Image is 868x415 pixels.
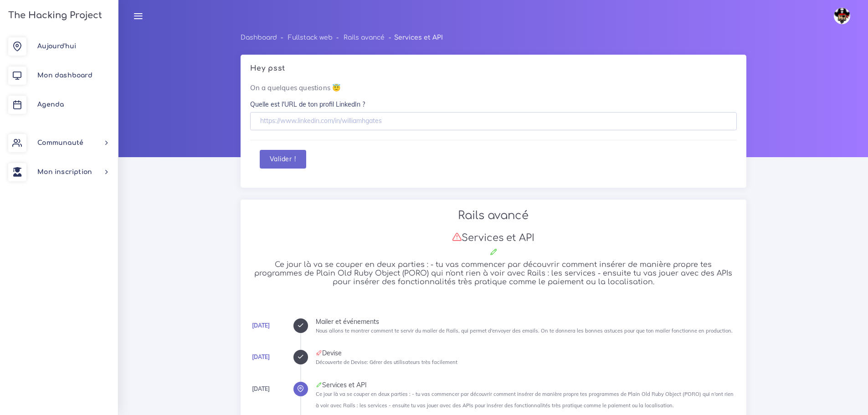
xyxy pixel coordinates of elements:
small: Ce jour là va se couper en deux parties : - tu vas commencer par découvrir comment insérer de man... [316,391,734,409]
h3: The Hacking Project [5,10,102,20]
h5: Ce jour là va se couper en deux parties : - tu vas commencer par découvrir comment insérer de man... [250,261,737,287]
small: Nous allons te montrer comment te servir du mailer de Rails, qui permet d'envoyer des emails. On ... [316,328,733,334]
a: Fullstack web [288,34,333,41]
a: Dashboard [241,34,277,41]
input: https://www.linkedin.com/in/williamhgates [250,112,737,131]
div: Devise [316,350,737,356]
div: Services et API [316,382,737,388]
p: On a quelques questions 😇 [250,82,737,93]
img: avatar [834,8,850,24]
a: Rails avancé [344,34,385,41]
h5: Hey psst [250,64,737,73]
h3: Services et API [250,232,737,244]
button: Valider ! [260,150,306,169]
a: [DATE] [252,322,270,329]
small: Découverte de Devise: Gérer des utilisateurs très facilement [316,359,457,365]
span: Mon inscription [37,169,92,175]
div: [DATE] [252,384,270,394]
li: Services et API [385,32,442,43]
label: Quelle est l'URL de ton profil LinkedIn ? [250,100,365,109]
span: Agenda [37,101,64,108]
div: Mailer et événements [316,318,737,325]
span: Aujourd'hui [37,43,76,50]
span: Mon dashboard [37,72,92,79]
h2: Rails avancé [250,209,737,222]
a: [DATE] [252,354,270,360]
span: Communauté [37,139,83,146]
